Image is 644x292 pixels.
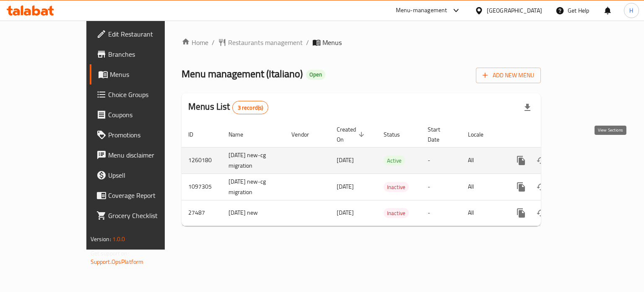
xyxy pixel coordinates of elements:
[222,174,285,200] td: [DATE] new-cg migration
[384,182,409,192] span: Inactive
[384,182,409,192] div: Inactive
[90,185,194,205] a: Coverage Report
[218,37,303,47] a: Restaurants management
[212,37,215,47] li: /
[108,210,187,221] span: Grocery Checklist
[222,200,285,226] td: [DATE] new
[182,174,222,200] td: 1097305
[182,64,303,83] span: Menu management ( Italiano )
[629,6,633,15] span: H
[188,100,268,114] h2: Menus List
[461,147,504,174] td: All
[108,89,187,100] span: Choice Groups
[91,248,129,259] span: Get support on:
[91,256,144,267] a: Support.OpsPlatform
[110,69,187,79] span: Menus
[90,105,194,125] a: Coupons
[188,129,204,139] span: ID
[108,170,187,180] span: Upsell
[306,71,325,78] span: Open
[306,37,309,47] li: /
[90,165,194,185] a: Upsell
[182,200,222,226] td: 27487
[421,174,461,200] td: -
[468,129,494,139] span: Locale
[384,129,411,139] span: Status
[322,37,342,47] span: Menus
[531,203,551,223] button: Change Status
[90,24,194,44] a: Edit Restaurant
[428,124,451,145] span: Start Date
[229,129,254,139] span: Name
[461,174,504,200] td: All
[90,84,194,105] a: Choice Groups
[421,147,461,174] td: -
[384,156,405,166] span: Active
[487,6,542,15] div: [GEOGRAPHIC_DATA]
[421,200,461,226] td: -
[337,155,354,166] span: [DATE]
[384,208,409,218] span: Inactive
[90,125,194,145] a: Promotions
[337,124,367,145] span: Created On
[108,49,187,59] span: Branches
[384,155,405,166] div: Active
[182,122,598,226] table: enhanced table
[531,177,551,197] button: Change Status
[483,70,534,81] span: Add New Menu
[108,130,187,140] span: Promotions
[91,234,111,245] span: Version:
[291,129,320,139] span: Vendor
[108,110,187,120] span: Coupons
[182,147,222,174] td: 1260180
[476,68,541,83] button: Add New Menu
[396,5,447,16] div: Menu-management
[511,203,531,223] button: more
[90,205,194,226] a: Grocery Checklist
[337,207,354,218] span: [DATE]
[511,177,531,197] button: more
[504,122,598,147] th: Actions
[90,44,194,64] a: Branches
[233,104,268,112] span: 3 record(s)
[108,150,187,160] span: Menu disclaimer
[108,29,187,39] span: Edit Restaurant
[112,234,125,245] span: 1.0.0
[517,97,538,118] div: Export file
[90,64,194,84] a: Menus
[337,181,354,192] span: [DATE]
[232,101,269,114] div: Total records count
[228,37,303,47] span: Restaurants management
[108,190,187,200] span: Coverage Report
[222,147,285,174] td: [DATE] new-cg migration
[511,150,531,171] button: more
[182,37,541,47] nav: breadcrumb
[306,70,325,80] div: Open
[90,145,194,165] a: Menu disclaimer
[461,200,504,226] td: All
[182,37,208,47] a: Home
[531,150,551,171] button: Change Status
